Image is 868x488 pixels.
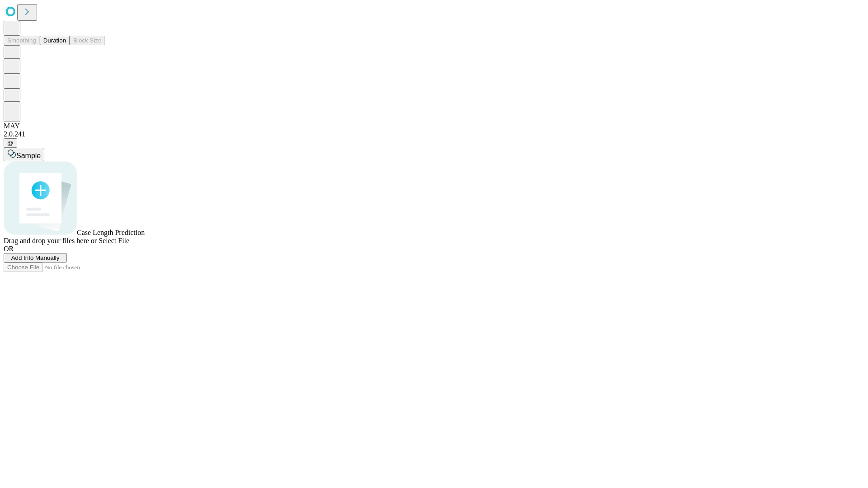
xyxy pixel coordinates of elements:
[4,122,864,130] div: MAY
[99,237,129,244] span: Select File
[4,253,67,263] button: Add Info Manually
[4,148,44,161] button: Sample
[4,130,864,138] div: 2.0.241
[16,152,41,160] span: Sample
[70,36,105,45] button: Block Size
[4,36,40,45] button: Smoothing
[4,138,17,148] button: @
[11,254,60,261] span: Add Info Manually
[77,229,145,236] span: Case Length Prediction
[4,245,14,253] span: OR
[7,140,14,146] span: @
[40,36,70,45] button: Duration
[4,237,97,244] span: Drag and drop your files here or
